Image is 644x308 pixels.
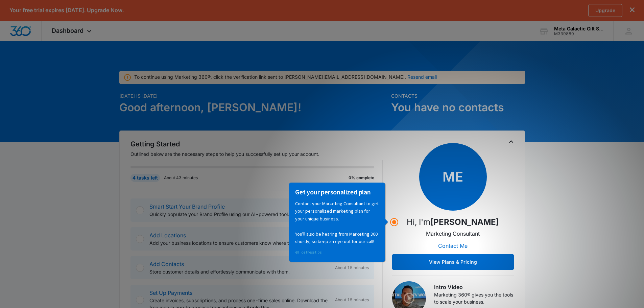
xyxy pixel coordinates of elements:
p: 0% complete [349,175,374,181]
h2: Getting Started [130,139,383,149]
span: ⊘ [7,67,10,72]
div: 4 tasks left [130,174,160,182]
button: Resend email [407,75,437,79]
h3: Intro Video [434,283,514,291]
button: Toggle Collapse [507,138,515,146]
span: About 15 minutes [335,265,369,271]
div: To continue using Marketing 360®, click the verification link sent to [PERSON_NAME][EMAIL_ADDRESS... [134,73,437,80]
div: account id [554,31,603,36]
h3: Get your personalized plan [7,5,91,14]
p: Quickly populate your Brand Profile using our AI-powered tool. [149,211,330,218]
button: Contact Me [431,238,474,254]
p: Marketing 360® gives you the tools to scale your business. [434,291,514,305]
span: Dashboard [52,27,84,34]
p: Outlined below are the necessary steps to help you successfully set up your account. [130,150,383,158]
p: Add your business locations to ensure customers know where to find you. [149,239,332,246]
a: Set Up Payments [149,289,192,296]
div: Dashboard [42,21,103,41]
a: Upgrade [588,4,622,17]
p: Contacts [391,92,525,99]
button: View Plans & Pricing [392,254,514,270]
a: Hide these tips [7,67,33,72]
p: Your free trial expires [DATE]. Upgrade Now. [9,7,124,14]
span: About 15 minutes [335,297,369,303]
a: Add Contacts [149,261,184,267]
a: Add Locations [149,232,186,239]
button: dismiss this dialog [630,7,635,14]
a: Smart Start Your Brand Profile [149,203,225,210]
p: Contact your Marketing Consultant to get your personalized marketing plan for your unique busines... [7,17,91,63]
strong: [PERSON_NAME] [430,217,499,227]
p: About 43 minutes [164,175,198,181]
p: Store customer details and effortlessly communicate with them. [149,268,330,275]
p: [DATE] is [DATE] [119,92,387,99]
div: account name [554,26,603,31]
p: Hi, I'm [407,216,499,228]
span: ME [419,143,487,211]
p: Marketing Consultant [426,230,480,238]
h1: You have no contacts [391,99,525,116]
h1: Good afternoon, [PERSON_NAME]! [119,99,387,116]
